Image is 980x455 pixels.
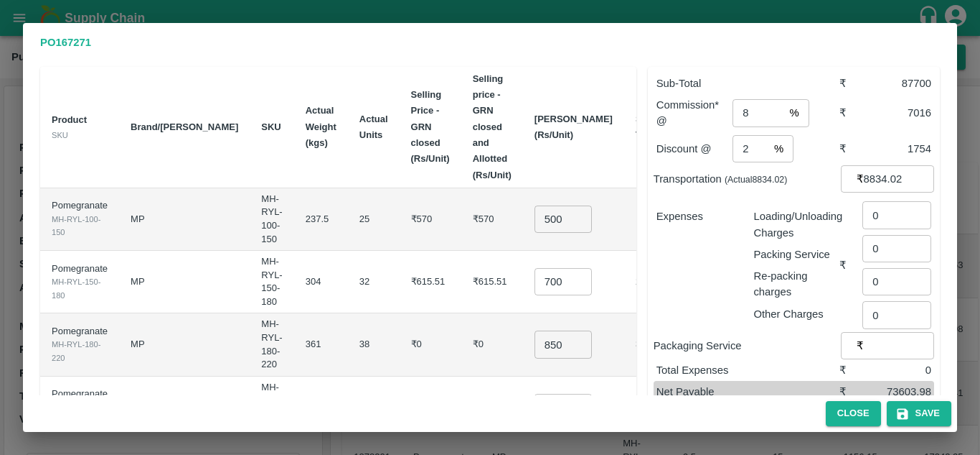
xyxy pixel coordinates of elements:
input: 0 [534,206,592,233]
td: 15 [348,377,400,439]
td: ₹699.96 [461,377,523,439]
td: 22400 [624,251,673,313]
p: ₹ [857,338,864,354]
td: MH-RYL-100-150 [250,188,293,251]
td: Pomegranate [40,251,119,313]
p: Transportation [654,171,841,187]
p: % [774,141,783,157]
b: [PERSON_NAME] (Rs/Unit) [534,114,613,140]
small: (Actual 8834.02 ) [725,175,787,185]
div: MH-RYL-100-150 [52,213,108,239]
b: Actual Weight (kgs) [306,105,336,148]
b: Product [52,114,87,125]
td: MH-RYL-220-250 [250,377,293,439]
div: 0 [862,362,931,378]
td: Pomegranate [40,188,119,251]
div: ₹ [839,141,862,157]
td: 15000 [624,377,673,439]
td: ₹699.96 [400,377,461,439]
td: 12500 [624,188,673,251]
td: 32 [348,251,400,313]
div: ₹ [839,75,862,91]
p: Other Charges [753,306,839,322]
div: SKU [52,129,108,142]
p: % [789,105,798,121]
p: Packing Service [753,247,839,262]
td: 237.5 [294,188,348,251]
div: ₹ [839,362,862,378]
p: Packaging Service [654,338,841,354]
td: ₹570 [461,188,523,251]
td: 304 [294,251,348,313]
input: 0 [534,268,592,295]
b: Sub Total [636,114,657,140]
p: Sub-Total [656,75,840,91]
p: Loading/Unloading Charges [753,208,839,241]
td: 361 [294,313,348,376]
td: MP [119,313,250,376]
td: ₹0 [461,313,523,376]
div: MH-RYL-180-220 [52,338,108,364]
td: MP [119,377,250,439]
b: Brand/[PERSON_NAME] [131,121,238,132]
div: 87700 [862,75,931,91]
p: Total Expenses [656,362,840,378]
td: MH-RYL-150-180 [250,251,293,313]
div: MH-RYL-150-180 [52,275,108,302]
td: MP [119,188,250,251]
p: Re-packing charges [753,268,839,300]
div: ₹ [839,105,862,121]
td: ₹570 [400,188,461,251]
b: Selling Price - GRN closed (Rs/Unit) [411,89,450,164]
td: Pomegranate [40,313,119,376]
td: Pomegranate [40,377,119,439]
p: ₹ [857,171,864,187]
td: ₹615.51 [461,251,523,313]
td: 25 [348,188,400,251]
b: PO 167271 [40,37,91,48]
input: 0 [534,394,592,421]
button: Save [887,401,951,426]
b: SKU [261,121,281,132]
td: 32300 [624,313,673,376]
input: 0 [534,331,592,358]
p: Discount @ [656,141,732,157]
div: 73603.98 [862,384,931,400]
td: MP [119,251,250,313]
p: Net Payable [656,384,840,400]
b: Selling price - GRN closed and Allotted (Rs/Unit) [473,73,512,180]
td: ₹615.51 [400,251,461,313]
p: Commission* @ [656,97,732,129]
td: MH-RYL-180-220 [250,313,293,376]
div: ₹ [839,384,862,400]
div: ₹ [839,257,862,273]
div: 7016 [862,105,931,121]
td: ₹0 [400,313,461,376]
b: Actual Units [359,114,388,140]
td: 142.5 [294,377,348,439]
div: 1754 [862,141,931,157]
button: Close [826,401,881,426]
td: 38 [348,313,400,376]
p: Expenses [656,208,743,224]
